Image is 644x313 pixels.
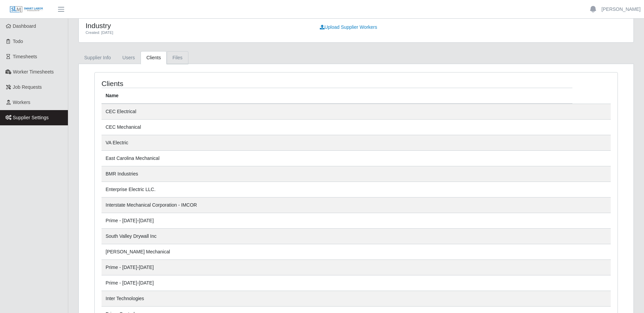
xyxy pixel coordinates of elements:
[102,120,572,135] td: CEC Mechanical
[10,6,43,13] img: SLM Logo
[102,182,572,197] td: Enterprise Electric LLC.
[102,79,308,88] h4: Clients
[78,51,117,64] a: Supplier Info
[102,275,572,291] td: Prime - [DATE]-[DATE]
[13,69,54,75] span: Worker Timesheets
[102,151,572,166] td: East Carolina Mechanical
[602,6,641,13] a: [PERSON_NAME]
[102,88,572,104] th: Name
[13,39,23,44] span: Todo
[13,23,36,29] span: Dashboard
[102,197,572,213] td: Interstate Mechanical Corporation - IMCOR
[86,30,305,36] div: Created: [DATE]
[141,51,167,64] a: Clients
[102,166,572,182] td: BMR Industries
[102,291,572,307] td: Inter Technologies
[102,244,572,260] td: [PERSON_NAME] Mechanical
[102,104,572,120] td: CEC Electrical
[167,51,188,64] a: Files
[102,229,572,244] td: South Valley Drywall Inc
[102,135,572,151] td: VA Electric
[13,84,42,90] span: Job Requests
[13,100,31,105] span: Workers
[117,51,141,64] a: Users
[86,21,305,30] h4: Industry
[13,115,49,120] span: Supplier Settings
[102,260,572,275] td: Prime - [DATE]-[DATE]
[102,213,572,229] td: Prime - [DATE]-[DATE]
[315,21,382,33] a: Upload Supplier Workers
[13,54,37,59] span: Timesheets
